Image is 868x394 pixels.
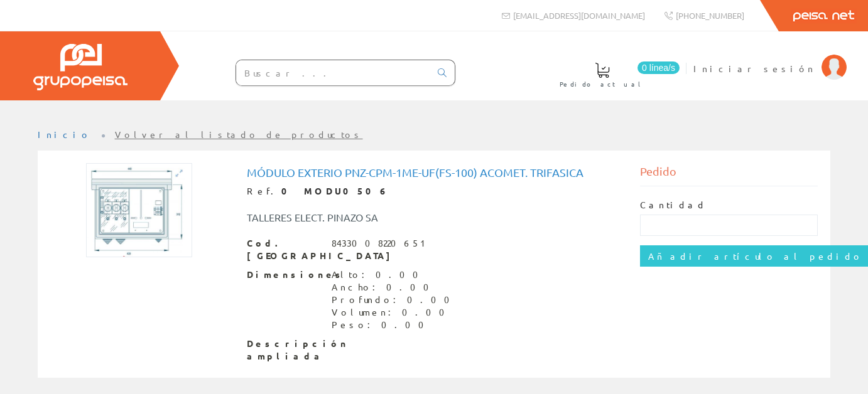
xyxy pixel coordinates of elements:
[236,60,430,85] input: Buscar ...
[560,78,645,90] span: Pedido actual
[247,166,621,179] h1: Módulo Exterio PNZ-CPM-1ME-UF(FS-100) Acomet. Trifasica
[38,129,91,140] a: Inicio
[247,185,621,198] div: Ref.
[676,10,744,21] span: [PHONE_NUMBER]
[332,319,457,331] div: Peso: 0.00
[332,269,457,281] div: Alto: 0.00
[513,10,645,21] span: [EMAIL_ADDRESS][DOMAIN_NAME]
[332,306,457,319] div: Volumen: 0.00
[247,237,322,262] span: Cod. [GEOGRAPHIC_DATA]
[693,52,847,64] a: Iniciar sesión
[332,237,431,250] div: 8433008220651
[247,338,322,363] span: Descripción ampliada
[237,210,467,225] div: TALLERES ELECT. PINAZO SA
[332,281,457,294] div: Ancho: 0.00
[640,163,818,186] div: Pedido
[637,61,680,74] span: 0 línea/s
[247,269,322,281] span: Dimensiones
[332,294,457,306] div: Profundo: 0.00
[281,185,388,196] strong: 0 MODU0506
[115,129,363,140] a: Volver al listado de productos
[33,44,127,90] img: Grupo Peisa
[693,62,815,75] span: Iniciar sesión
[640,199,707,211] label: Cantidad
[86,163,193,257] img: Foto artículo Módulo Exterio PNZ-CPM-1ME-UF(FS-100) Acomet. Trifasica (169.96904024768x150)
